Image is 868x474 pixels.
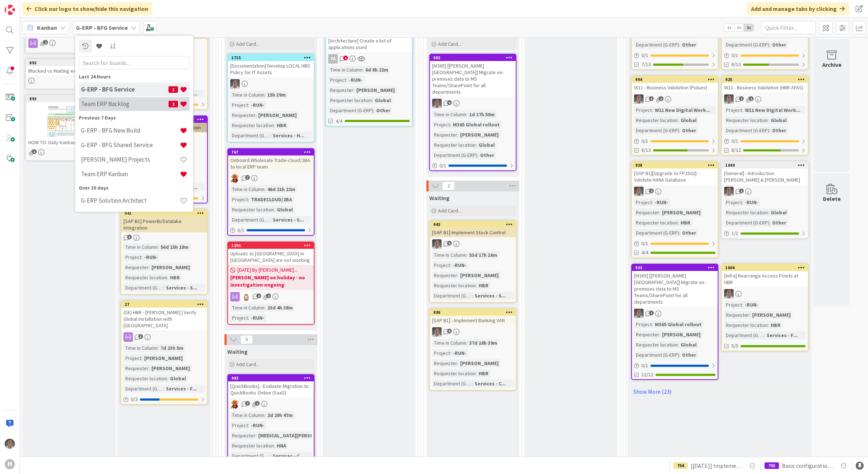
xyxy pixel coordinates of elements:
div: FA [326,54,412,64]
h4: Team ERP Backlog [81,100,169,108]
span: : [678,116,679,124]
span: 1 [169,86,178,93]
h4: G-ERP Solution Architect [81,197,180,204]
div: HBR [275,121,288,129]
span: 1 [649,96,654,101]
div: Requester location [724,116,768,124]
div: Uploads to [GEOGRAPHIC_DATA] in [GEOGRAPHIC_DATA] are not working [228,249,314,265]
div: [Architecture] Create a list of applications used [326,29,412,52]
span: : [678,219,679,227]
span: : [769,41,770,49]
a: 767Onboard Wholesale Trade-cloud/2BA to local ERP teamLCTime in Column:46d 21h 22mProject:TRADECL... [227,148,315,236]
span: : [769,126,770,134]
div: 56d 15h 18m [159,243,190,251]
img: LC [230,174,240,183]
a: 27(SE) HBR - [PERSON_NAME] | Verify Global installation with [GEOGRAPHIC_DATA]Time in Column:7d 2... [121,300,208,405]
h4: [PERSON_NAME] Projects [81,156,180,163]
div: 27 [125,302,207,307]
div: W11 New Digital Work... [653,106,712,114]
div: 53d 17h 16m [467,251,499,259]
div: 938[SAP B1][Upgrade to FP2502] - Validate HANA Database [632,162,718,185]
div: 0/1 [632,51,718,60]
div: Blocked vs Waiting explained [26,66,112,76]
div: 982[M365] [[PERSON_NAME] [GEOGRAPHIC_DATA]] Migrate on-premises data to MS Teams/SharePoint for a... [430,54,516,97]
span: 2 [659,96,664,101]
div: -RUN- [743,198,760,206]
span: 1 [739,189,744,193]
div: Global [477,141,496,149]
span: : [346,76,347,84]
span: : [466,110,467,118]
img: PS [724,289,734,299]
div: PS [722,289,808,299]
span: Add Card... [438,41,461,47]
div: 943 [433,222,516,227]
span: : [652,106,653,114]
div: 1/1 [722,229,808,238]
div: Project [328,76,346,84]
a: 1715[Documentation] Develop LOCAL HBS Policy for IT AssetsPSTime in Column:15h 39mProject:-RUN-Re... [227,54,315,142]
span: : [477,151,478,159]
span: 1 [32,149,37,154]
div: 1606 [725,265,808,270]
div: 1715[Documentation] Develop LOCAL HBS Policy for IT Assets [228,54,314,77]
div: W11 New Digital Work... [743,106,802,114]
a: 936[SAP B1] - Implement Banking VANPSTime in Column:37d 18h 39mProject:-RUN-Requester:[PERSON_NAM... [429,308,516,390]
span: 0 / 1 [731,52,738,59]
a: 941[SAP B1] PowerBi/Datalake IntegrationTime in Column:56d 15h 18mProject:-RUN-Requester:[PERSON_... [121,209,208,295]
div: 982 [430,54,516,61]
div: Time in Column [230,91,264,99]
h4: G-ERP - BFG Shared Service [81,141,180,149]
span: : [274,206,275,214]
span: : [457,271,458,279]
div: (SE) HBR - [PERSON_NAME] | Verify Global installation with [GEOGRAPHIC_DATA] [121,308,207,330]
div: Requester [123,263,149,271]
div: 938 [635,163,718,168]
div: Department (G-ERP) [230,216,270,224]
div: 1606 [722,264,808,271]
span: : [274,121,275,129]
span: : [679,126,680,134]
div: [PERSON_NAME] [150,263,192,271]
img: Rv [242,292,251,301]
div: Requester location [123,274,167,281]
div: 23d 4h 38m [265,304,295,312]
h4: G-ERP - BFG New Build [81,127,180,134]
span: : [248,101,249,109]
div: 994 [632,76,718,83]
div: 1396Uploads to [GEOGRAPHIC_DATA] in [GEOGRAPHIC_DATA] are not working [228,242,314,265]
div: TRADECLOUD/2BA [249,195,294,203]
div: Over 30 days [79,184,190,191]
div: Services - S... [164,284,199,292]
div: Project [432,121,450,129]
img: PS [432,99,442,108]
div: [SAP B1] Implement Stock Control [430,228,516,237]
span: : [659,208,660,216]
a: 1606[Infra] Rearrange Access Points at HBRPSProject:-RUN-Requester:[PERSON_NAME]Requester locatio... [721,264,808,351]
span: Add Card... [236,41,259,47]
div: Time in Column [230,185,264,193]
a: 892Blocked vs Waiting explained [25,59,113,89]
span: : [255,111,256,119]
div: 0/1 [632,137,718,146]
div: 941[SAP B1] PowerBi/Datalake Integration [121,210,207,232]
div: 892 [26,60,112,66]
b: [PERSON_NAME] on holiday - no investigation ongoing [230,274,312,288]
span: : [769,219,770,227]
div: W11 - Business Validation (Pulses) [632,83,718,92]
div: [Infra] Rearrange Access Points at HBR [722,271,808,287]
div: 943 [430,221,516,228]
div: Global [769,116,788,124]
img: Visit kanbanzone.com [5,5,15,15]
div: 943[SAP B1] Implement Stock Control [430,221,516,237]
span: 2 [266,293,271,298]
span: : [472,292,473,300]
span: : [264,185,265,193]
div: Services - S... [473,292,508,300]
div: Department (G-ERP) [230,131,270,139]
span: : [373,106,374,114]
div: 0/1 [722,137,808,146]
span: 1 [749,96,754,101]
div: Department (G-ERP) [432,292,472,300]
h4: G-ERP - BFG Service [81,86,169,93]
